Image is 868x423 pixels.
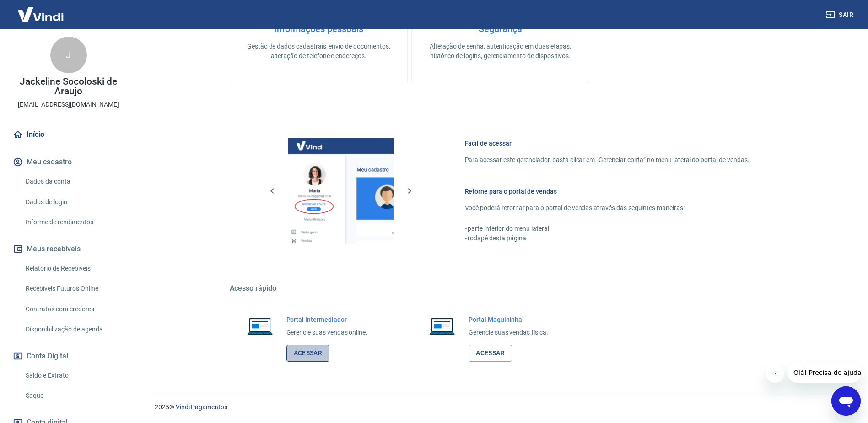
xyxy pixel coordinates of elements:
a: Disponibilização de agenda [22,320,126,339]
button: Meus recebíveis [11,239,126,259]
h6: Portal Intermediador [286,315,368,324]
a: Dados de login [22,193,126,211]
p: Gestão de dados cadastrais, envio de documentos, alteração de telefone e endereços. [245,42,393,61]
h6: Retorne para o portal de vendas [465,187,749,196]
p: - rodapé desta página [465,233,749,243]
span: Olá! Precisa de ajuda? [5,6,77,14]
a: Acessar [469,345,512,362]
img: Vindi [11,0,70,28]
p: Gerencie suas vendas online. [286,328,368,337]
a: Contratos com credores [22,300,126,319]
h6: Fácil de acessar [465,139,749,148]
a: Saldo e Extrato [22,366,126,385]
button: Meu cadastro [11,152,126,172]
p: Jackeline Socoloski de Araujo [7,77,129,96]
h6: Portal Maquininha [469,315,548,324]
p: Para acessar este gerenciador, basta clicar em “Gerenciar conta” no menu lateral do portal de ven... [465,155,749,165]
button: Conta Digital [11,346,126,366]
p: Alteração de senha, autenticação em duas etapas, histórico de logins, gerenciamento de dispositivos. [426,42,574,61]
img: Imagem de um notebook aberto [423,315,461,337]
div: J [50,37,87,73]
img: Imagem da dashboard mostrando o botão de gerenciar conta na sidebar no lado esquerdo [288,138,394,244]
iframe: Fechar mensagem [766,364,784,383]
a: Relatório de Recebíveis [22,259,126,278]
p: Gerencie suas vendas física. [469,328,548,337]
h5: Acesso rápido [230,284,771,293]
iframe: Botão para abrir a janela de mensagens [831,386,861,416]
a: Vindi Pagamentos [176,403,227,411]
p: - parte inferior do menu lateral [465,224,749,233]
p: Você poderá retornar para o portal de vendas através das seguintes maneiras: [465,203,749,213]
p: 2025 © [155,402,846,412]
a: Início [11,125,126,145]
p: [EMAIL_ADDRESS][DOMAIN_NAME] [18,100,119,109]
a: Saque [22,386,126,405]
a: Informe de rendimentos [22,213,126,232]
a: Dados da conta [22,172,126,191]
a: Recebíveis Futuros Online [22,279,126,298]
img: Imagem de um notebook aberto [241,315,279,337]
iframe: Mensagem da empresa [788,363,861,383]
button: Sair [824,6,857,23]
a: Acessar [286,345,330,362]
